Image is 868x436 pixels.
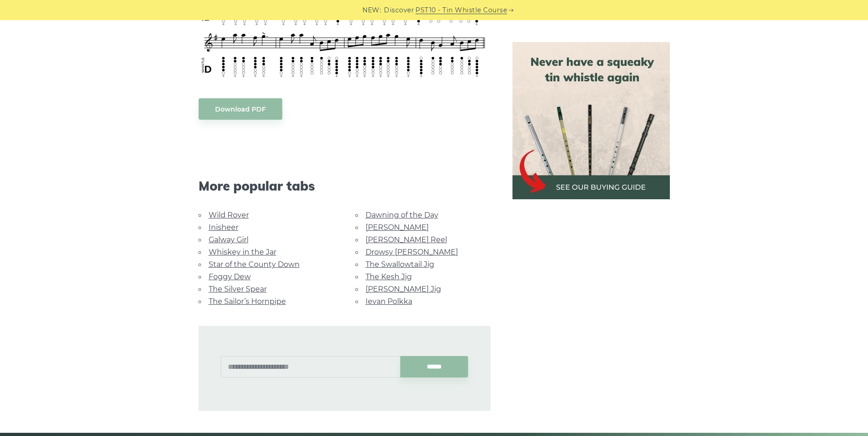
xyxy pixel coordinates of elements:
span: NEW: [362,5,381,16]
a: Dawning of the Day [366,211,438,219]
a: Download PDF [199,98,282,120]
a: Star of the County Down [209,260,300,269]
span: More popular tabs [199,178,491,194]
a: Galway Girl [209,235,248,244]
a: The Kesh Jig [366,272,412,281]
span: Discover [384,5,414,16]
a: Foggy Dew [209,272,251,281]
a: [PERSON_NAME] [366,223,429,232]
a: The Silver Spear [209,285,267,293]
a: Wild Rover [209,211,249,219]
a: Drowsy [PERSON_NAME] [366,248,458,256]
a: [PERSON_NAME] Reel [366,235,447,244]
img: tin whistle buying guide [512,42,670,199]
a: PST10 - Tin Whistle Course [415,5,507,16]
a: [PERSON_NAME] Jig [366,285,441,293]
a: The Sailor’s Hornpipe [209,297,286,306]
a: Whiskey in the Jar [209,248,276,256]
a: Inisheer [209,223,238,232]
a: The Swallowtail Jig [366,260,434,269]
a: Ievan Polkka [366,297,412,306]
